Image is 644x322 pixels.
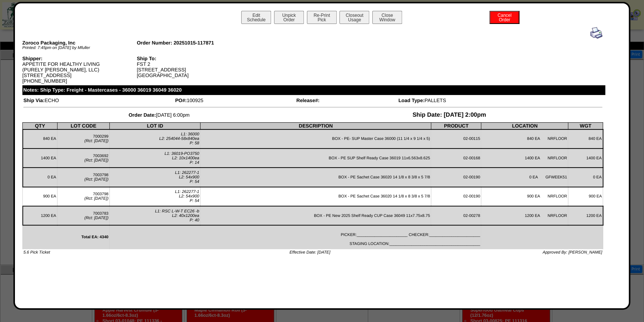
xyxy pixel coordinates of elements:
[398,97,603,104] td: PALLETS
[568,122,603,129] th: WGT
[431,148,481,168] td: 02-00168
[481,206,568,225] td: 1200 EA NRFLOOR
[431,206,481,225] td: 02-00278
[22,46,137,50] div: Printed: 7:45pm on [DATE] by Mfuller
[568,129,603,148] td: 840 EA
[481,148,568,168] td: 1400 EA NRFLOOR
[431,122,481,129] th: PRODUCT
[57,187,110,206] td: 7003798
[23,97,174,104] td: ECHO
[23,206,57,225] td: 1200 EA
[84,139,109,143] span: (Rct: [DATE])
[175,171,199,184] span: L1: 262277-1 L2: 54x900 P: 54
[57,148,110,168] td: 7003692
[57,129,110,148] td: 7000299
[339,11,369,24] button: CloseoutUsage
[289,250,330,255] span: Effective Date: [DATE]
[481,168,568,187] td: 0 EA GFWEEK51
[398,98,424,103] span: Load Type:
[200,129,431,148] td: BOX - PE- SUP Master Case 36000 (11 1/4 x 9 1/4 x 5)
[200,122,431,129] th: DESCRIPTION
[24,250,50,255] span: 5.6 Pick Ticket
[22,85,605,95] div: Notes: Ship Type: Freight - Mastercases - 36000 36019 36049 36020
[371,17,403,22] a: CloseWindow
[23,225,110,249] td: Total EA: 4340
[23,129,57,148] td: 840 EA
[568,206,603,225] td: 1200 EA
[110,122,200,129] th: LOT ID
[481,129,568,148] td: 840 EA NRFLOOR
[431,168,481,187] td: 02-00190
[159,132,199,145] span: L1: 36000 L2: 254044-58x840ea P: 58
[155,209,199,223] span: L1: RSC L-W-T EC26 -b L2: 40x1200ea P: 40
[137,56,251,61] div: Ship To:
[481,187,568,206] td: 900 EA NRFLOOR
[481,122,568,129] th: LOCATION
[24,98,45,103] span: Ship Via:
[590,27,602,39] img: print.gif
[200,187,431,206] td: BOX - PE Sachet Case 36020 14 1/8 x 8 3/8 x 5 7/8
[137,56,251,78] div: FST 2 [STREET_ADDRESS] [GEOGRAPHIC_DATA]
[241,11,271,24] button: EditSchedule
[22,56,137,84] div: APPETITE FOR HEALTHY LIVING (PURELY [PERSON_NAME], LLC) [STREET_ADDRESS] [PHONE_NUMBER]
[137,40,251,46] div: Order Number: 20251015-117871
[568,168,603,187] td: 0 EA
[165,151,199,165] span: L1: 36019-PO3750 L2: 10x1400ea P: 14
[372,11,402,24] button: CloseWindow
[175,98,187,103] span: PO#:
[22,40,137,46] div: Zoroco Packaging, Inc
[23,187,57,206] td: 900 EA
[110,225,481,249] td: PICKER:_______________________ CHECKER:_______________________ STAGING LOCATION:_________________...
[84,196,109,201] span: (Rct: [DATE])
[57,168,110,187] td: 7003798
[175,97,295,104] td: 100925
[413,112,486,118] span: Ship Date: [DATE] 2:00pm
[200,206,431,225] td: BOX - PE New 2025 Shelf Ready CUP Case 36049 11x7.75x8.75
[296,98,320,103] span: Release#:
[568,187,603,206] td: 900 EA
[489,11,519,24] button: CancelOrder
[23,122,57,129] th: QTY
[128,112,156,118] span: Order Date:
[274,11,304,24] button: UnpickOrder
[23,168,57,187] td: 0 EA
[22,56,137,61] div: Shipper:
[23,148,57,168] td: 1400 EA
[84,177,109,182] span: (Rct: [DATE])
[307,11,337,24] button: Re-PrintPick
[200,168,431,187] td: BOX - PE Sachet Case 36020 14 1/8 x 8 3/8 x 5 7/8
[84,216,109,220] span: (Rct: [DATE])
[57,206,110,225] td: 7003783
[84,158,109,163] span: (Rct: [DATE])
[568,148,603,168] td: 1400 EA
[23,111,295,119] td: [DATE] 6:00pm
[200,148,431,168] td: BOX - PE SUP Shelf Ready Case 36019 11x6.563x8.625
[57,122,110,129] th: LOT CODE
[431,129,481,148] td: 02-00115
[542,250,602,255] span: Approved By: [PERSON_NAME]
[431,187,481,206] td: 02-00190
[175,190,199,203] span: L1: 262277-1 L2: 54x900 P: 54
